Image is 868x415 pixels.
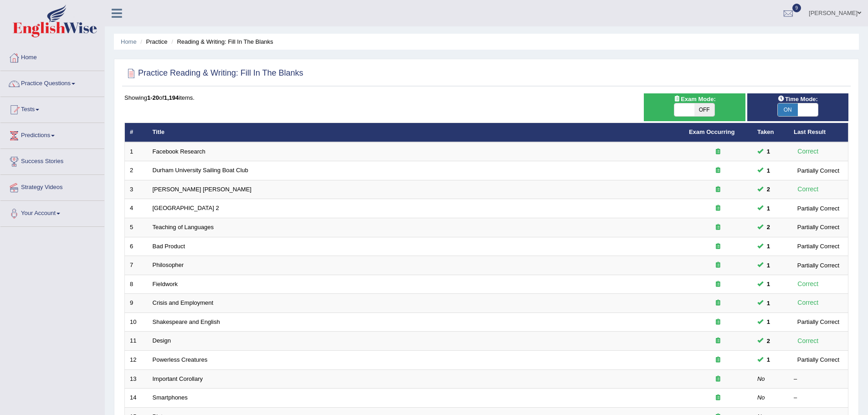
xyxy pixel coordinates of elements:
div: Exam occurring question [689,223,747,232]
a: Bad Product [153,243,185,250]
div: Exam occurring question [689,299,747,307]
div: Exam occurring question [689,280,747,289]
td: 7 [125,256,148,275]
div: Exam occurring question [689,337,747,345]
a: [GEOGRAPHIC_DATA] 2 [153,205,219,211]
a: Crisis and Employment [153,299,214,306]
span: Time Mode: [774,94,822,104]
td: 3 [125,180,148,199]
div: Showing of items. [124,93,848,102]
span: You can still take this question [763,298,774,308]
td: 4 [125,199,148,218]
td: 14 [125,389,148,408]
a: Durham University Sailing Boat Club [153,167,248,174]
a: Philosopher [153,261,184,268]
span: You can still take this question [763,241,774,251]
div: Exam occurring question [689,356,747,364]
a: Fieldwork [153,281,178,287]
td: 12 [125,350,148,369]
span: You can still take this question [763,222,774,232]
td: 2 [125,161,148,180]
em: No [757,394,765,401]
a: Facebook Research [153,148,205,155]
a: Important Corollary [153,375,203,382]
span: You can still take this question [763,336,774,346]
td: 13 [125,369,148,389]
span: 9 [792,4,801,12]
a: Powerless Creatures [153,356,208,363]
div: Partially Correct [794,317,843,327]
div: Correct [794,297,822,308]
a: Strategy Videos [0,175,104,198]
div: – [794,375,843,384]
a: Predictions [0,123,104,146]
a: Your Account [0,201,104,224]
a: Home [0,45,104,68]
div: Exam occurring question [689,242,747,251]
td: 8 [125,275,148,294]
a: Home [121,38,137,45]
td: 6 [125,237,148,256]
a: Shakespeare and English [153,318,220,325]
a: Design [153,337,171,344]
div: Exam occurring question [689,185,747,194]
td: 9 [125,294,148,313]
div: Partially Correct [794,166,843,175]
div: Correct [794,279,822,289]
span: OFF [694,103,714,116]
h2: Practice Reading & Writing: Fill In The Blanks [124,67,303,80]
a: [PERSON_NAME] [PERSON_NAME] [153,186,252,193]
td: 11 [125,332,148,351]
th: Taken [752,123,789,142]
em: No [757,375,765,382]
div: Correct [794,184,822,195]
span: You can still take this question [763,184,774,194]
div: Partially Correct [794,222,843,232]
div: Partially Correct [794,355,843,364]
span: You can still take this question [763,204,774,213]
div: Exam occurring question [689,148,747,156]
a: Smartphones [153,394,188,401]
div: Exam occurring question [689,394,747,402]
li: Practice [138,37,167,46]
span: You can still take this question [763,279,774,289]
a: Tests [0,97,104,120]
div: Correct [794,146,822,157]
span: You can still take this question [763,147,774,156]
th: Title [148,123,684,142]
span: You can still take this question [763,166,774,175]
div: – [794,394,843,402]
a: Teaching of Languages [153,224,214,231]
span: You can still take this question [763,261,774,270]
th: # [125,123,148,142]
th: Last Result [789,123,848,142]
li: Reading & Writing: Fill In The Blanks [169,37,273,46]
b: 1-20 [147,94,159,101]
div: Exam occurring question [689,166,747,175]
div: Exam occurring question [689,261,747,270]
div: Exam occurring question [689,204,747,213]
div: Exam occurring question [689,318,747,327]
td: 10 [125,313,148,332]
a: Exam Occurring [689,128,734,135]
div: Partially Correct [794,241,843,251]
b: 1,194 [164,94,179,101]
div: Exam occurring question [689,375,747,384]
a: Practice Questions [0,71,104,94]
span: ON [778,103,798,116]
div: Show exams occurring in exams [644,93,745,121]
span: You can still take this question [763,317,774,327]
td: 1 [125,142,148,161]
span: You can still take this question [763,355,774,364]
span: Exam Mode: [670,94,719,104]
a: Success Stories [0,149,104,172]
td: 5 [125,218,148,237]
div: Partially Correct [794,261,843,270]
div: Partially Correct [794,204,843,213]
div: Correct [794,336,822,346]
